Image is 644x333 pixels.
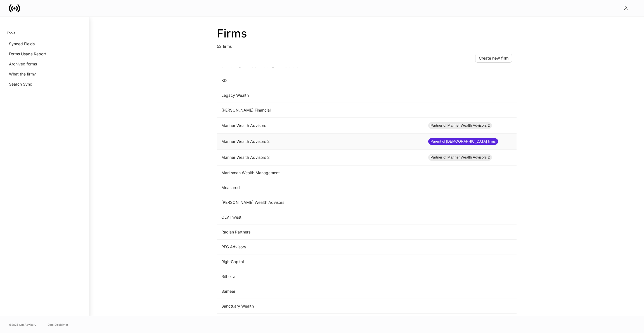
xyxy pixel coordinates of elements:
h2: Firms [217,27,517,40]
a: Archived forms [7,59,82,69]
span: Parent of [DEMOGRAPHIC_DATA] firms [428,139,498,144]
h6: Tools [7,30,15,36]
button: Create new firm [475,54,512,63]
td: RightCapital [217,254,424,269]
td: RFG Advisory [217,240,424,254]
a: What the firm? [7,69,82,79]
td: OLV Invest [217,210,424,225]
div: Create new firm [479,56,508,60]
p: Synced Fields [9,41,35,47]
td: Legacy Wealth [217,88,424,103]
td: Sameer [217,284,424,299]
a: Search Sync [7,79,82,89]
td: Mariner Wealth Advisors [217,118,424,134]
p: What the firm? [9,71,36,77]
td: [PERSON_NAME] Financial [217,103,424,118]
td: Mariner Wealth Advisors 2 [217,134,424,150]
p: 52 firms [217,40,517,49]
td: KD [217,73,424,88]
a: Data Disclaimer [48,322,68,327]
td: Mariner Wealth Advisors 3 [217,150,424,166]
span: © 2025 OneAdvisory [9,322,36,327]
span: Partner of Mariner Wealth Advisors 2 [428,155,492,160]
a: Forms Usage Report [7,49,82,59]
p: Archived forms [9,61,37,67]
td: Sanctuary Wealth Training [217,314,424,329]
a: Synced Fields [7,39,82,49]
span: Partner of Mariner Wealth Advisors 2 [428,123,492,128]
td: Radian Partners [217,225,424,240]
td: Marksman Wealth Management [217,166,424,180]
td: [PERSON_NAME] Wealth Advisors [217,195,424,210]
p: Search Sync [9,81,32,87]
td: Measured [217,180,424,195]
td: Sanctuary Wealth [217,299,424,314]
td: Ritholtz [217,269,424,284]
p: Forms Usage Report [9,51,46,57]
